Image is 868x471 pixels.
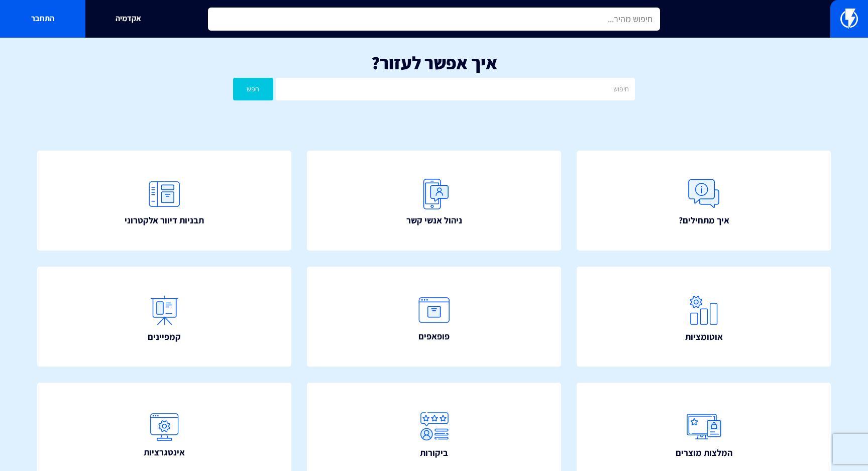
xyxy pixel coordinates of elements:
[406,214,462,227] span: ניהול אנשי קשר
[37,267,291,367] a: קמפיינים
[307,267,561,367] a: פופאפים
[276,78,635,100] input: חיפוש
[148,330,181,343] span: קמפיינים
[144,446,185,459] span: אינטגרציות
[685,330,723,343] span: אוטומציות
[307,151,561,251] a: ניהול אנשי קשר
[676,446,732,459] span: המלצות מוצרים
[37,151,291,251] a: תבניות דיוור אלקטרוני
[577,151,831,251] a: איך מתחילים?
[577,267,831,367] a: אוטומציות
[418,330,450,343] span: פופאפים
[208,8,660,31] input: חיפוש מהיר...
[420,446,448,459] span: ביקורות
[15,53,853,73] h1: איך אפשר לעזור?
[125,214,204,227] span: תבניות דיוור אלקטרוני
[679,214,729,227] span: איך מתחילים?
[233,78,273,100] button: חפש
